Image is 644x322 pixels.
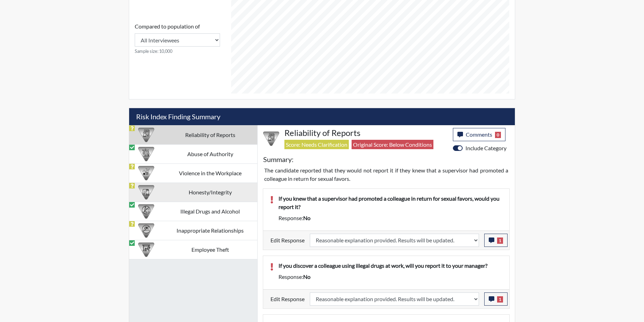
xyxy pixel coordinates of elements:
[465,144,506,152] label: Include Category
[278,261,502,270] p: If you discover a colleague using illegal drugs at work, will you report it to your manager?
[263,131,279,147] img: CATEGORY%20ICON-20.4a32fe39.png
[138,146,154,162] img: CATEGORY%20ICON-01.94e51fac.png
[135,48,220,55] small: Sample size: 10,000
[138,127,154,143] img: CATEGORY%20ICON-20.4a32fe39.png
[497,238,503,244] span: 1
[303,215,311,221] span: no
[497,296,503,303] span: 1
[466,131,492,138] span: Comments
[278,194,502,211] p: If you knew that a supervisor had promoted a colleague in return for sexual favors, would you rep...
[163,183,257,202] td: Honesty/Integrity
[484,292,508,306] button: 1
[305,234,484,247] div: Update the test taker's response, the change might impact the score
[135,22,200,31] label: Compared to population of
[138,223,154,239] img: CATEGORY%20ICON-14.139f8ef7.png
[163,202,257,221] td: Illegal Drugs and Alcohol
[273,273,508,281] div: Response:
[284,128,448,138] h4: Reliability of Reports
[135,22,220,55] div: Consistency Score comparison among population
[163,125,257,144] td: Reliability of Reports
[163,240,257,259] td: Employee Theft
[138,184,154,200] img: CATEGORY%20ICON-11.a5f294f4.png
[129,108,515,125] h5: Risk Index Finding Summary
[270,234,305,247] label: Edit Response
[484,234,508,247] button: 1
[453,128,505,141] button: Comments0
[495,132,501,138] span: 0
[303,273,311,280] span: no
[284,140,349,149] span: Score: Needs Clarification
[138,242,154,258] img: CATEGORY%20ICON-07.58b65e52.png
[138,165,154,181] img: CATEGORY%20ICON-26.eccbb84f.png
[270,292,305,306] label: Edit Response
[163,163,257,183] td: Violence in the Workplace
[138,203,154,219] img: CATEGORY%20ICON-12.0f6f1024.png
[264,166,508,183] p: The candidate reported that they would not report it if they knew that a supervisor had promoted ...
[305,292,484,306] div: Update the test taker's response, the change might impact the score
[163,144,257,163] td: Abuse of Authority
[263,155,293,163] h5: Summary:
[352,140,433,149] span: Original Score: Below Conditions
[273,214,508,222] div: Response:
[163,221,257,240] td: Inappropriate Relationships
